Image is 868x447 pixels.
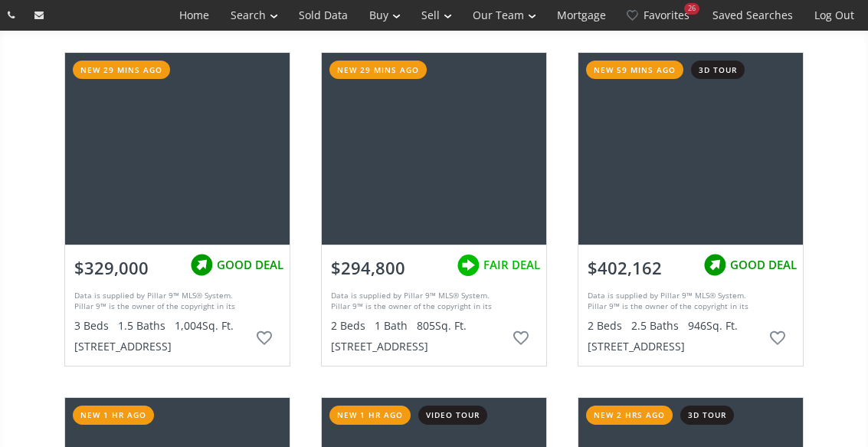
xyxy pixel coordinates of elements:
div: new 2 hrs ago [586,406,673,424]
div: 3d tour [680,406,734,424]
span: 946 Sq. Ft. [688,318,738,334]
a: new 29 mins ago$294,800rating iconFAIR DEALData is supplied by Pillar 9™ MLS® System. Pillar 9™ i... [306,37,562,382]
div: new 1 hr ago [329,406,411,424]
span: 805 Sq. Ft. [417,318,467,334]
div: [STREET_ADDRESS] [74,339,248,354]
img: rating icon [186,250,217,281]
div: Data is supplied by Pillar 9™ MLS® System. Pillar 9™ is the owner of the copyright in its MLS® Sy... [331,290,505,313]
span: 3 Beds [74,318,109,334]
span: $294,800 [331,256,405,280]
div: 3d tour [691,61,745,79]
div: new 29 mins ago [73,61,170,79]
div: Data is supplied by Pillar 9™ MLS® System. Pillar 9™ is the owner of the copyright in its MLS® Sy... [74,290,248,313]
div: new 29 mins ago [329,61,427,79]
div: 203 Lynnview Road SE #47N, Calgary, AB T2C 2C6 [65,53,290,245]
div: 380 Seton Villas #215, Calgary, AB T3M 3T8 [578,53,803,245]
div: [STREET_ADDRESS] [331,339,505,354]
div: Data is supplied by Pillar 9™ MLS® System. Pillar 9™ is the owner of the copyright in its MLS® Sy... [588,290,762,313]
span: 2 Beds [588,318,622,334]
img: rating icon [699,250,730,281]
a: new 59 mins ago3d tour$402,162rating iconGOOD DEALData is supplied by Pillar 9™ MLS® System. Pill... [562,37,819,382]
img: rating icon [453,250,483,281]
span: $329,000 [74,256,149,280]
span: GOOD DEAL [730,257,797,273]
span: $402,162 [588,256,662,280]
span: 1,004 Sq. Ft. [175,318,234,334]
div: new 1 hr ago [73,406,154,424]
div: [STREET_ADDRESS] [588,339,762,354]
span: 2.5 Baths [631,318,679,334]
span: 2 Beds [331,318,365,334]
span: FAIR DEAL [483,257,540,273]
span: 1 Bath [375,318,408,334]
a: new 29 mins ago$329,000rating iconGOOD DEALData is supplied by Pillar 9™ MLS® System. Pillar 9™ i... [49,37,306,382]
div: 26 [684,3,699,15]
div: 8 Everridge Square SW #106, Calgary, AB T2Y5J7 [322,53,546,245]
div: video tour [418,406,487,424]
span: 1.5 Baths [118,318,165,334]
span: GOOD DEAL [217,257,283,273]
div: new 59 mins ago [586,61,683,79]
